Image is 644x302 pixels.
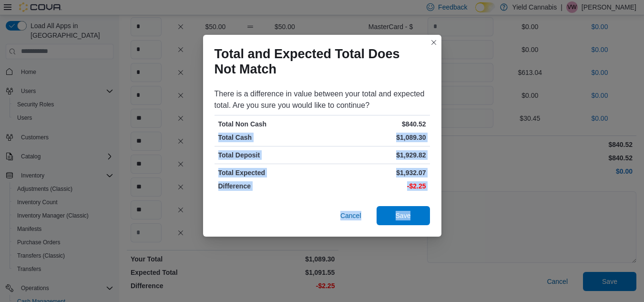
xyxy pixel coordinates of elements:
[324,168,426,177] p: $1,932.07
[396,211,411,220] span: Save
[215,88,430,111] div: There is a difference in value between your total and expected total. Are you sure you would like...
[324,150,426,160] p: $1,929.82
[218,168,320,177] p: Total Expected
[324,133,426,142] p: $1,089.30
[218,133,320,142] p: Total Cash
[218,181,320,191] p: Difference
[324,119,426,129] p: $840.52
[218,150,320,160] p: Total Deposit
[428,37,440,48] button: Closes this modal window
[218,119,320,129] p: Total Non Cash
[337,206,365,225] button: Cancel
[377,206,430,225] button: Save
[340,211,361,220] span: Cancel
[215,46,422,77] h1: Total and Expected Total Does Not Match
[324,181,426,191] p: -$2.25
